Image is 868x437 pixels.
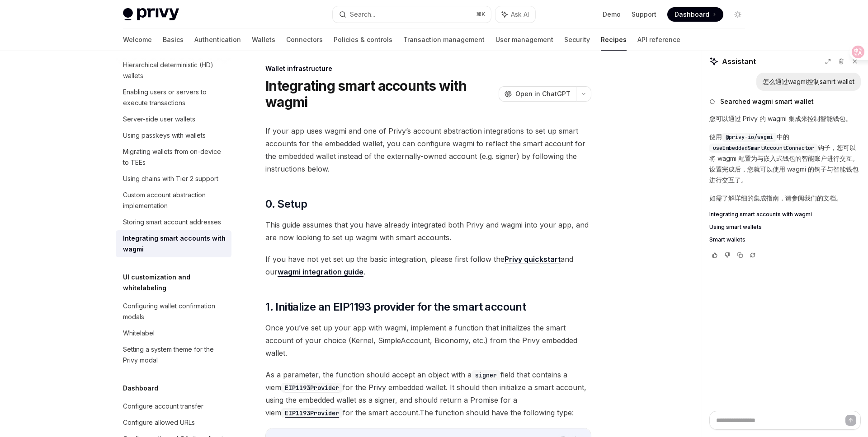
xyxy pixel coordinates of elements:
span: ⌘ K [476,11,486,18]
span: Dashboard [675,10,709,19]
div: Custom account abstraction implementation [123,190,226,211]
span: Once you’ve set up your app with wagmi, implement a function that initializes the smart account o... [265,321,591,359]
span: As a parameter, the function should accept an object with a field that contains a viem for the Pr... [265,368,591,419]
div: Configure account transfer [123,401,203,412]
div: Configure allowed URLs [123,417,195,428]
span: 1. Initialize an EIP1193 provider for the smart account [265,300,526,314]
div: Hierarchical deterministic (HD) wallets [123,60,226,81]
h5: UI customization and whitelabeling [123,272,231,293]
a: Basics [163,29,184,51]
button: Ask AI [495,6,535,23]
span: Using smart wallets [709,223,762,231]
a: Demo [603,10,621,19]
a: EIP1193Provider [281,408,343,417]
a: Support [632,10,656,19]
span: useEmbeddedSmartAccountConnector [713,144,814,152]
a: wagmi integration guide [278,267,363,277]
button: Open in ChatGPT [499,86,576,102]
div: Search... [350,9,375,20]
code: EIP1193Provider [281,408,343,418]
h1: Integrating smart accounts with wagmi [265,78,495,110]
button: Search...⌘K [333,6,491,23]
a: Transaction management [403,29,485,51]
span: If you have not yet set up the basic integration, please first follow the and our . [265,253,591,278]
a: Integrating smart accounts with wagmi [116,230,231,257]
a: Custom account abstraction implementation [116,187,231,214]
div: Server-side user wallets [123,114,195,125]
div: Enabling users or servers to execute transactions [123,87,226,108]
span: Assistant [722,56,756,67]
a: Authentication [194,29,241,51]
p: 如需了解详细的集成指南，请参阅我们的文档。 [709,193,861,204]
span: Open in ChatGPT [515,89,571,98]
a: Storing smart account addresses [116,214,231,230]
span: @privy-io/wagmi [726,134,773,141]
a: API reference [637,29,680,51]
a: Wallets [252,29,275,51]
div: Migrating wallets from on-device to TEEs [123,146,226,168]
a: EIP1193Provider [281,383,343,392]
div: Wallet infrastructure [265,64,591,73]
span: 0. Setup [265,197,307,211]
button: Searched wagmi smart wallet [709,97,861,106]
div: Whitelabel [123,328,155,339]
a: Setting a system theme for the Privy modal [116,341,231,368]
a: Welcome [123,29,152,51]
button: Toggle dark mode [731,7,745,22]
a: Policies & controls [334,29,392,51]
a: Configure account transfer [116,398,231,414]
a: Hierarchical deterministic (HD) wallets [116,57,231,84]
a: Connectors [286,29,323,51]
div: Using passkeys with wallets [123,130,206,141]
img: light logo [123,8,179,21]
a: Privy quickstart [505,255,561,264]
div: Storing smart account addresses [123,217,221,228]
a: Integrating smart accounts with wagmi [709,211,861,218]
button: Send message [845,415,856,426]
span: Smart wallets [709,236,745,243]
code: signer [472,370,500,380]
span: If your app uses wagmi and one of Privy’s account abstraction integrations to set up smart accoun... [265,125,591,175]
span: Ask AI [511,10,529,19]
a: Using chains with Tier 2 support [116,171,231,187]
a: Dashboard [667,7,723,22]
a: Server-side user wallets [116,111,231,127]
div: 怎么通过wagmi控制samrt wallet [763,77,854,86]
a: Using smart wallets [709,223,861,231]
a: Whitelabel [116,325,231,341]
a: Smart wallets [709,236,861,243]
a: Security [564,29,590,51]
a: Configuring wallet confirmation modals [116,298,231,325]
h5: Dashboard [123,383,158,394]
span: This guide assumes that you have already integrated both Privy and wagmi into your app, and are n... [265,218,591,244]
a: Using passkeys with wallets [116,127,231,144]
div: Setting a system theme for the Privy modal [123,344,226,366]
a: Migrating wallets from on-device to TEEs [116,144,231,171]
a: Configure allowed URLs [116,414,231,431]
span: Integrating smart accounts with wagmi [709,211,812,218]
a: Recipes [601,29,627,51]
code: EIP1193Provider [281,383,343,393]
span: Searched wagmi smart wallet [720,97,814,106]
a: Enabling users or servers to execute transactions [116,84,231,111]
div: Integrating smart accounts with wagmi [123,233,226,255]
a: User management [495,29,553,51]
div: Using chains with Tier 2 support [123,173,218,184]
div: Configuring wallet confirmation modals [123,301,226,322]
p: 您可以通过 Privy 的 wagmi 集成来控制智能钱包。 [709,113,861,124]
p: 使用 中的 钩子，您可以将 wagmi 配置为与嵌入式钱包的智能账户进行交互。设置完成后，您就可以使用 wagmi 的钩子与智能钱包进行交互了。 [709,131,861,186]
